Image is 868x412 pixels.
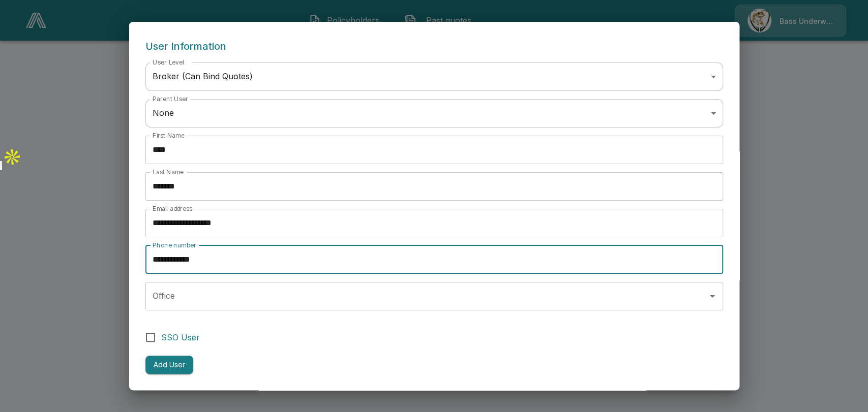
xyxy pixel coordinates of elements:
[145,356,193,374] button: Add User
[705,289,720,303] button: Open
[153,204,192,213] label: Email address
[145,38,723,54] h6: User Information
[153,241,196,249] label: Phone number
[145,99,723,128] div: None
[161,331,200,343] span: SSO User
[153,58,184,67] label: User Level
[153,168,184,176] label: Last Name
[2,147,22,167] img: Apollo
[153,94,188,103] label: Parent User
[153,131,184,140] label: First Name
[145,62,723,91] div: Broker (Can Bind Quotes)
